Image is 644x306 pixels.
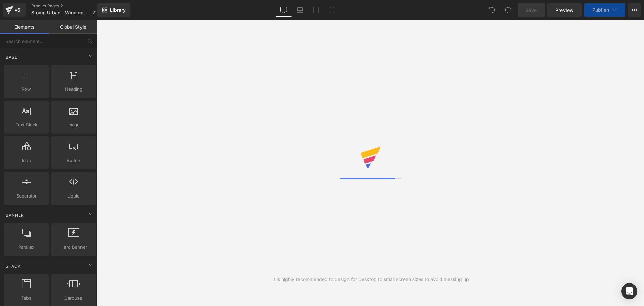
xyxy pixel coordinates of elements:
a: Global Style [49,20,97,34]
div: v6 [13,6,22,14]
a: v6 [3,3,26,17]
span: Hero Banner [53,244,94,251]
span: Parallax [6,244,47,251]
span: Save [526,7,537,14]
a: Preview [547,3,582,17]
span: Heading [53,86,94,93]
span: Carousel [53,295,94,302]
span: Text Block [6,121,47,128]
span: Button [53,157,94,164]
a: Product Pages [31,3,101,9]
span: Row [6,86,47,93]
span: Icon [6,157,47,164]
span: Preview [555,7,574,14]
div: It is highly recommended to design for Desktop to small screen sizes to avoid messing up [272,276,469,283]
span: Publish [592,7,609,13]
a: Mobile [324,3,340,17]
span: Liquid [53,192,94,200]
button: More [628,3,641,17]
button: Undo [485,3,499,17]
span: Image [53,121,94,128]
a: New Library [97,3,130,17]
a: Desktop [276,3,292,17]
a: Tablet [308,3,324,17]
button: Publish [584,3,625,17]
span: Stack [5,263,21,269]
span: Separator [6,192,47,200]
button: Redo [501,3,515,17]
span: Stomp Urban - Winning A+ [31,10,89,15]
span: Library [110,7,126,13]
span: Banner [5,212,25,218]
a: Laptop [292,3,308,17]
span: Base [5,54,18,60]
span: Tabs [6,295,47,302]
div: Open Intercom Messenger [621,283,637,299]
